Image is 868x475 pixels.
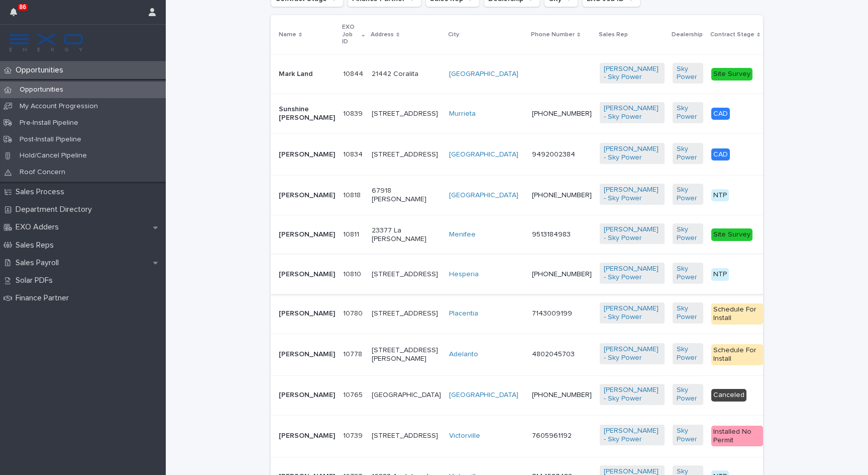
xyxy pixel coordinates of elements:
[711,148,730,161] div: CAD
[604,345,661,362] a: [PERSON_NAME] - Sky Power
[12,222,67,232] p: EXO Adders
[711,228,752,241] div: Site Survey
[372,110,441,118] p: [STREET_ADDRESS]
[372,150,441,159] p: [STREET_ADDRESS]
[677,304,699,322] a: Sky Power
[372,226,441,244] p: 23377 La [PERSON_NAME]
[12,86,71,94] p: Opportunities
[604,186,661,203] a: [PERSON_NAME] - Sky Power
[677,225,699,243] a: Sky Power
[8,33,84,53] img: FKS5r6ZBThi8E5hshIGi
[372,432,441,440] p: [STREET_ADDRESS]
[342,22,359,47] p: EXO Job ID
[672,29,703,40] p: Dealership
[604,386,661,403] a: [PERSON_NAME] - Sky Power
[279,105,335,122] p: Sunshine [PERSON_NAME]
[449,230,476,239] a: Menifee
[449,270,479,279] a: Hesperia
[10,6,23,24] div: 86
[343,148,365,159] p: 10834
[372,309,441,318] p: [STREET_ADDRESS]
[711,344,763,365] div: Schedule For Install
[20,4,26,11] p: 86
[532,391,592,399] a: [PHONE_NUMBER]
[343,108,365,118] p: 10839
[279,70,335,78] p: Mark Land
[604,304,661,322] a: [PERSON_NAME] - Sky Power
[343,389,365,400] p: 10765
[279,391,335,400] p: [PERSON_NAME]
[711,389,746,402] div: Canceled
[532,351,575,358] a: 4802045703
[677,186,699,203] a: Sky Power
[371,29,394,40] p: Address
[279,270,335,279] p: [PERSON_NAME]
[449,70,518,78] a: [GEOGRAPHIC_DATA]
[604,65,661,82] a: [PERSON_NAME] - Sky Power
[372,346,441,363] p: [STREET_ADDRESS][PERSON_NAME]
[12,205,100,214] p: Department Directory
[531,29,575,40] p: Phone Number
[677,104,699,121] a: Sky Power
[532,110,592,117] a: [PHONE_NUMBER]
[449,350,478,359] a: Adelanto
[604,145,661,162] a: [PERSON_NAME] - Sky Power
[279,230,335,239] p: [PERSON_NAME]
[711,268,729,281] div: NTP
[711,68,752,81] div: Site Survey
[711,189,729,202] div: NTP
[449,191,518,200] a: [GEOGRAPHIC_DATA]
[449,391,518,400] a: [GEOGRAPHIC_DATA]
[12,135,89,144] p: Post-Install Pipeline
[532,310,572,317] a: 7143009199
[449,432,480,440] a: Victorville
[12,102,106,111] p: My Account Progression
[279,29,296,40] p: Name
[372,70,441,78] p: 21442 Coralita
[343,228,361,239] p: 10811
[449,309,478,318] a: Placentia
[604,225,661,243] a: [PERSON_NAME] - Sky Power
[12,293,77,303] p: Finance Partner
[12,151,95,160] p: Hold/Cancel Pipeline
[532,231,571,238] a: 9513184983
[604,265,661,282] a: [PERSON_NAME] - Sky Power
[12,168,73,177] p: Roof Concern
[279,309,335,318] p: [PERSON_NAME]
[372,270,441,279] p: [STREET_ADDRESS]
[343,68,365,78] p: 10844
[532,432,572,439] a: 7605961192
[604,427,661,444] a: [PERSON_NAME] - Sky Power
[343,430,365,440] p: 10739
[372,391,441,400] p: [GEOGRAPHIC_DATA]
[343,268,363,279] p: 10810
[449,150,518,159] a: [GEOGRAPHIC_DATA]
[12,241,62,250] p: Sales Reps
[711,426,763,447] div: Installed No Permit
[448,29,459,40] p: City
[532,271,592,278] a: [PHONE_NUMBER]
[279,350,335,359] p: [PERSON_NAME]
[711,108,730,120] div: CAD
[599,29,628,40] p: Sales Rep
[279,432,335,440] p: [PERSON_NAME]
[279,191,335,200] p: [PERSON_NAME]
[710,29,754,40] p: Contract Stage
[343,189,363,200] p: 10818
[677,65,699,82] a: Sky Power
[372,187,441,204] p: 67918 [PERSON_NAME]
[711,303,763,325] div: Schedule For Install
[677,345,699,362] a: Sky Power
[279,150,335,159] p: [PERSON_NAME]
[677,145,699,162] a: Sky Power
[677,386,699,403] a: Sky Power
[604,104,661,121] a: [PERSON_NAME] - Sky Power
[532,192,592,199] a: [PHONE_NUMBER]
[343,307,365,318] p: 10780
[12,119,86,127] p: Pre-Install Pipeline
[677,427,699,444] a: Sky Power
[12,258,67,268] p: Sales Payroll
[12,65,71,75] p: Opportunities
[12,187,72,197] p: Sales Process
[677,265,699,282] a: Sky Power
